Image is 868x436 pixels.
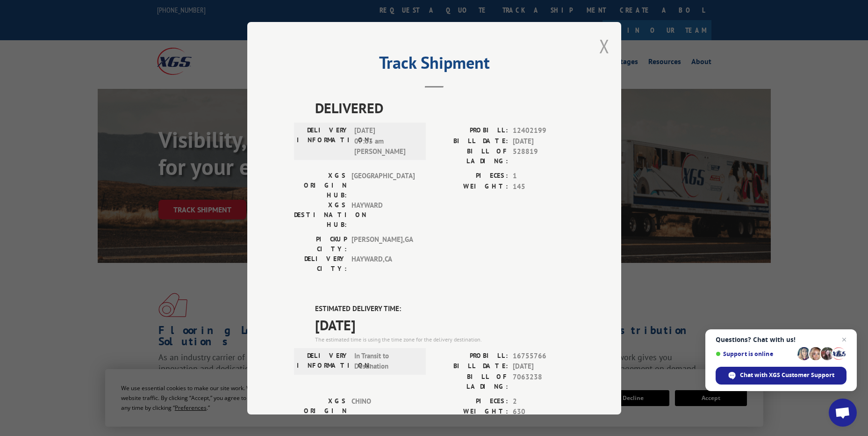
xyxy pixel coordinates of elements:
[829,399,857,427] div: Open chat
[513,371,574,391] span: 7063238
[352,200,415,230] span: HAYWARD
[513,396,574,407] span: 2
[315,97,574,118] span: DELIVERED
[434,136,508,146] label: BILL DATE:
[315,314,574,335] span: [DATE]
[434,371,508,391] label: BILL OF LADING:
[352,171,415,200] span: [GEOGRAPHIC_DATA]
[513,181,574,192] span: 145
[315,304,574,314] label: ESTIMATED DELIVERY TIME:
[434,361,508,372] label: BILL DATE:
[434,350,508,361] label: PROBILL:
[434,125,508,136] label: PROBILL:
[513,407,574,417] span: 630
[434,407,508,417] label: WEIGHT:
[294,234,347,254] label: PICKUP CITY:
[839,334,850,345] span: Close chat
[352,234,415,254] span: [PERSON_NAME] , GA
[716,336,846,343] span: Questions? Chat with us!
[297,350,350,371] label: DELIVERY INFORMATION:
[352,254,415,274] span: HAYWARD , CA
[294,171,347,200] label: XGS ORIGIN HUB:
[716,367,846,385] div: Chat with XGS Customer Support
[354,125,417,157] span: [DATE] 07:03 am [PERSON_NAME]
[434,396,508,407] label: PIECES:
[599,34,610,58] button: Close modal
[434,146,508,166] label: BILL OF LADING:
[513,361,574,372] span: [DATE]
[294,200,347,230] label: XGS DESTINATION HUB:
[297,125,350,157] label: DELIVERY INFORMATION:
[354,350,417,371] span: In Transit to Destination
[513,136,574,146] span: [DATE]
[513,350,574,361] span: 16755766
[513,125,574,136] span: 12402199
[294,396,347,425] label: XGS ORIGIN HUB:
[513,146,574,166] span: 528819
[740,371,834,379] span: Chat with XGS Customer Support
[294,254,347,274] label: DELIVERY CITY:
[716,350,794,357] span: Support is online
[315,335,574,343] div: The estimated time is using the time zone for the delivery destination.
[434,171,508,182] label: PIECES:
[294,56,574,74] h2: Track Shipment
[434,181,508,192] label: WEIGHT:
[352,396,415,425] span: CHINO
[513,171,574,182] span: 1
